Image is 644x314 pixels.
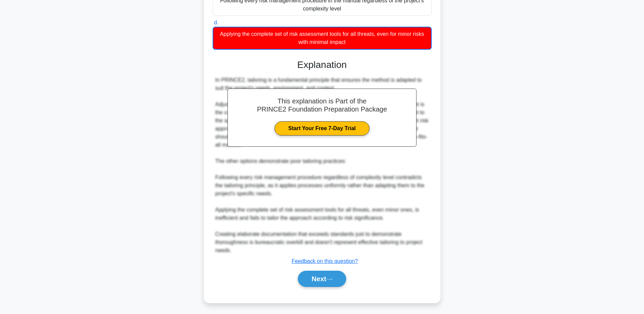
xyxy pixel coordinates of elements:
div: Applying the complete set of risk assessment tools for all threats, even for minor risks with min... [213,27,432,50]
div: In PRINCE2, tailoring is a fundamental principle that ensures the method is adapted to suit the p... [215,76,429,255]
a: Feedback on this question? [292,258,358,264]
button: Next [298,271,346,287]
span: d. [214,20,218,25]
a: Start Your Free 7-Day Trial [275,121,369,136]
h3: Explanation [217,59,428,71]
